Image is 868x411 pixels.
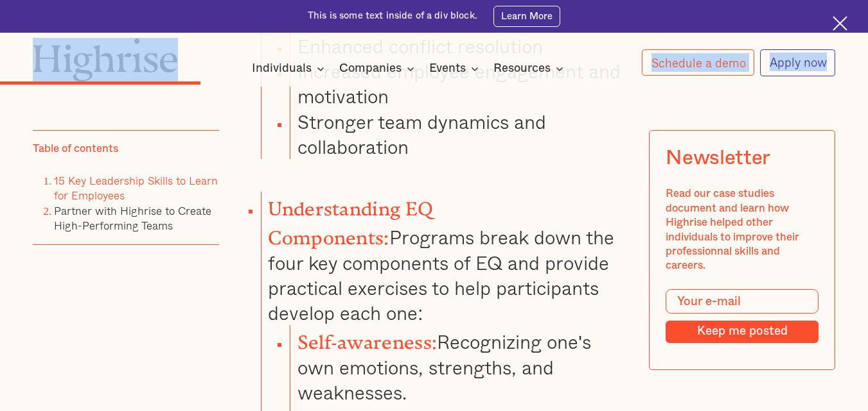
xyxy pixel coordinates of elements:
[493,6,560,27] a: Learn More
[339,61,402,76] div: Companies
[493,61,551,76] div: Resources
[666,147,770,171] div: Newsletter
[339,61,418,76] div: Companies
[429,61,466,76] div: Events
[33,38,178,81] img: Highrise logo
[54,171,218,203] a: 15 Key Leadership Skills to Learn for Employees
[760,49,836,76] a: Apply now
[308,10,477,22] div: This is some text inside of a div block.
[54,201,211,233] a: Partner with Highrise to Create High-Performing Teams
[666,321,819,343] input: Keep me posted
[493,61,567,76] div: Resources
[666,289,819,314] input: Your e-mail
[33,142,118,156] div: Table of contents
[252,61,312,76] div: Individuals
[833,16,847,31] img: Cross icon
[290,325,629,405] li: Recognizing one's own emotions, strengths, and weaknesses.
[268,198,433,239] strong: Understanding EQ Components:
[297,331,438,344] strong: Self-awareness:
[429,61,483,76] div: Events
[642,49,755,76] a: Schedule a demo
[252,61,328,76] div: Individuals
[666,187,819,273] div: Read our case studies document and learn how Highrise helped other individuals to improve their p...
[290,109,629,160] li: Stronger team dynamics and collaboration
[666,289,819,343] form: Modal Form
